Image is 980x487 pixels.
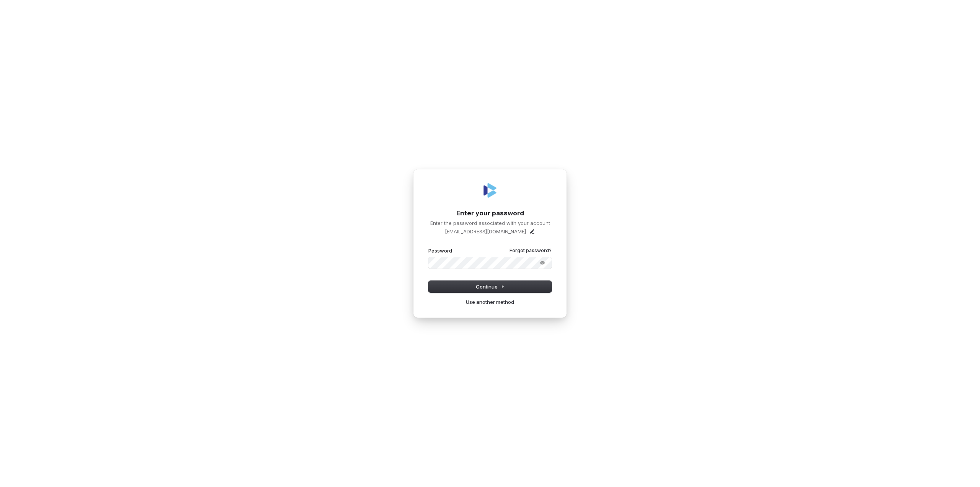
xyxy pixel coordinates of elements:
[527,258,536,267] keeper-lock: Open Keeper Popup
[476,283,505,290] span: Continue
[529,228,535,234] button: Edit
[535,258,550,267] button: Show password
[510,248,552,254] a: Forgot password?
[445,228,526,235] p: [EMAIL_ADDRESS][DOMAIN_NAME]
[428,209,552,218] h1: Enter your password
[481,181,499,200] img: Coverbase
[466,298,514,305] a: Use another method
[428,247,452,254] label: Password
[428,281,552,292] button: Continue
[428,220,552,226] p: Enter the password associated with your account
